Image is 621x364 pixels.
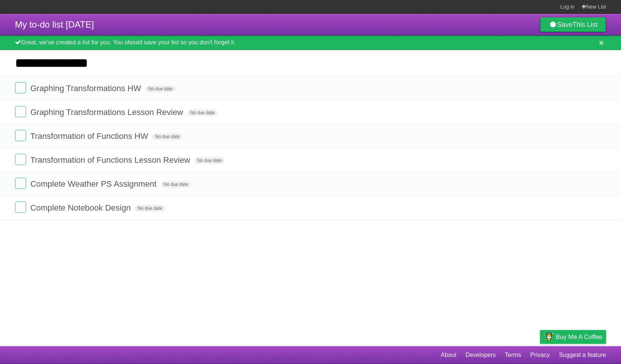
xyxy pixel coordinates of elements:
[559,348,606,362] a: Suggest a feature
[30,203,132,212] span: Complete Notebook Design
[556,330,602,343] span: Buy me a coffee
[15,106,26,117] label: Done
[145,85,175,92] span: No due date
[544,330,554,343] img: Buy me a coffee
[15,19,94,29] span: My to-do list [DATE]
[540,17,606,32] a: SaveThis List
[30,155,192,165] span: Transformation of Functions Lesson Review
[530,348,550,362] a: Privacy
[30,84,143,93] span: Graphing Transformations HW
[30,131,150,141] span: Transformation of Functions HW
[135,205,165,212] span: No due date
[30,108,185,117] span: Graphing Transformations Lesson Review
[152,133,182,140] span: No due date
[15,130,26,141] label: Done
[15,178,26,189] label: Done
[30,179,158,189] span: Complete Weather PS Assignment
[572,21,597,28] b: This List
[465,348,496,362] a: Developers
[161,181,191,188] span: No due date
[15,154,26,165] label: Done
[540,330,606,344] a: Buy me a coffee
[505,348,521,362] a: Terms
[441,348,456,362] a: About
[15,202,26,213] label: Done
[194,157,225,164] span: No due date
[187,109,218,116] span: No due date
[15,82,26,93] label: Done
